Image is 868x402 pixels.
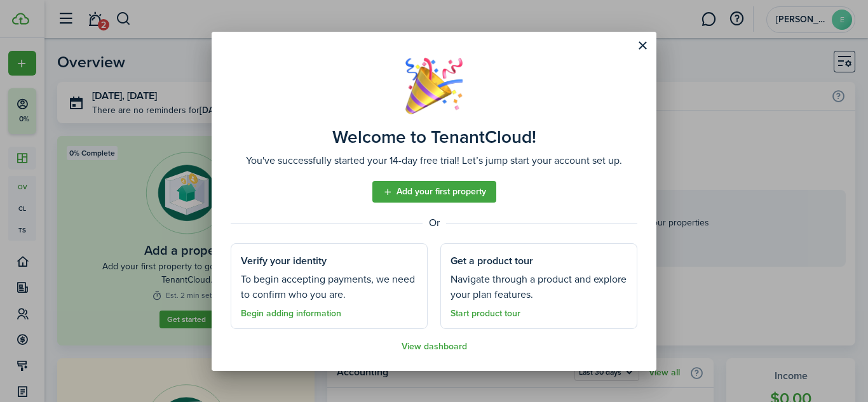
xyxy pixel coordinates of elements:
[332,127,536,147] well-done-title: Welcome to TenantCloud!
[402,342,467,352] a: View dashboard
[632,35,653,57] button: Close modal
[451,309,520,319] a: Start product tour
[451,272,627,302] well-done-section-description: Navigate through a product and explore your plan features.
[231,215,637,231] well-done-separator: Or
[451,253,533,269] well-done-section-title: Get a product tour
[405,57,463,114] img: Well done!
[372,181,496,203] a: Add your first property
[241,272,417,302] well-done-section-description: To begin accepting payments, we need to confirm who you are.
[241,253,327,269] well-done-section-title: Verify your identity
[241,309,341,319] a: Begin adding information
[246,153,622,168] well-done-description: You've successfully started your 14-day free trial! Let’s jump start your account set up.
